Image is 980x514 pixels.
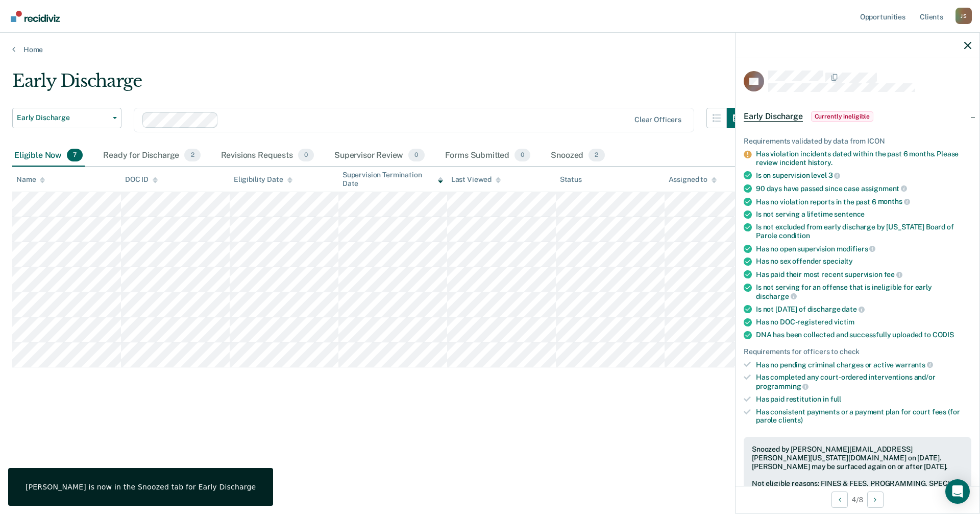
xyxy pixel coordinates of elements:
div: 4 / 8 [736,486,979,513]
div: Supervisor Review [332,145,427,167]
div: Has no DOC-registered [756,318,971,326]
span: fee [884,270,902,278]
div: Has no violation reports in the past 6 [756,197,971,206]
div: Has paid their most recent supervision [756,270,971,279]
span: Early Discharge [744,111,803,122]
a: Home [12,45,968,54]
span: 0 [514,149,530,162]
span: warrants [895,361,933,369]
span: discharge [756,292,797,300]
span: 7 [67,149,83,162]
span: 2 [184,149,200,162]
span: CODIS [933,331,954,339]
div: Is not [DATE] of discharge [756,305,971,314]
span: victim [834,318,854,326]
div: Early Discharge [12,71,747,100]
div: Not eligible reasons: FINES & FEES, PROGRAMMING, SPECIAL, VIOLATIONS [752,479,963,497]
div: Snoozed [549,145,606,167]
span: Currently ineligible [811,111,874,122]
div: Snoozed by [PERSON_NAME][EMAIL_ADDRESS][PERSON_NAME][US_STATE][DOMAIN_NAME] on [DATE]. [PERSON_NA... [752,445,963,471]
div: Is not excluded from early discharge by [US_STATE] Board of Parole [756,223,971,240]
div: Requirements validated by data from ICON [744,137,971,146]
span: condition [779,231,810,240]
button: Profile dropdown button [955,8,972,24]
span: sentence [834,210,865,218]
div: DOC ID [125,175,158,184]
span: 3 [828,171,841,179]
div: Is not serving for an offense that is ineligible for early [756,283,971,300]
div: [PERSON_NAME] is now in the Snoozed tab for Early Discharge [26,482,256,492]
img: Recidiviz [11,11,60,22]
span: 2 [589,149,604,162]
div: Has paid restitution in [756,395,971,404]
div: Has no open supervision [756,244,971,253]
div: Is on supervision level [756,171,971,180]
div: Is not serving a lifetime [756,210,971,219]
button: Previous Opportunity [831,492,848,508]
div: Has violation incidents dated within the past 6 months. Please review incident history. [756,150,971,167]
div: Has consistent payments or a payment plan for court fees (for parole [756,408,971,425]
div: 90 days have passed since case [756,184,971,193]
div: Assigned to [669,175,717,184]
div: Status [560,175,582,184]
button: Next Opportunity [867,492,884,508]
div: Supervision Termination Date [342,171,443,188]
div: Last Viewed [451,175,501,184]
span: modifiers [837,245,876,253]
div: Clear officers [634,115,681,124]
span: full [830,395,841,403]
div: Forms Submitted [443,145,533,167]
div: Revisions Requests [219,145,316,167]
div: DNA has been collected and successfully uploaded to [756,331,971,339]
div: Has no pending criminal charges or active [756,360,971,369]
span: clients) [778,416,803,424]
span: assignment [861,184,907,193]
span: 0 [408,149,424,162]
span: specialty [823,257,853,265]
div: J S [955,8,972,24]
span: 0 [298,149,314,162]
span: months [878,197,910,205]
div: Requirements for officers to check [744,347,971,356]
div: Eligible Now [12,145,85,167]
span: Early Discharge [17,113,109,122]
div: Eligibility Date [234,175,292,184]
div: Early DischargeCurrently ineligible [736,100,979,133]
div: Open Intercom Messenger [945,479,970,504]
div: Ready for Discharge [101,145,202,167]
span: date [842,305,864,313]
div: Name [16,175,45,184]
div: Has completed any court-ordered interventions and/or [756,373,971,390]
div: Has no sex offender [756,257,971,266]
span: programming [756,382,808,390]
